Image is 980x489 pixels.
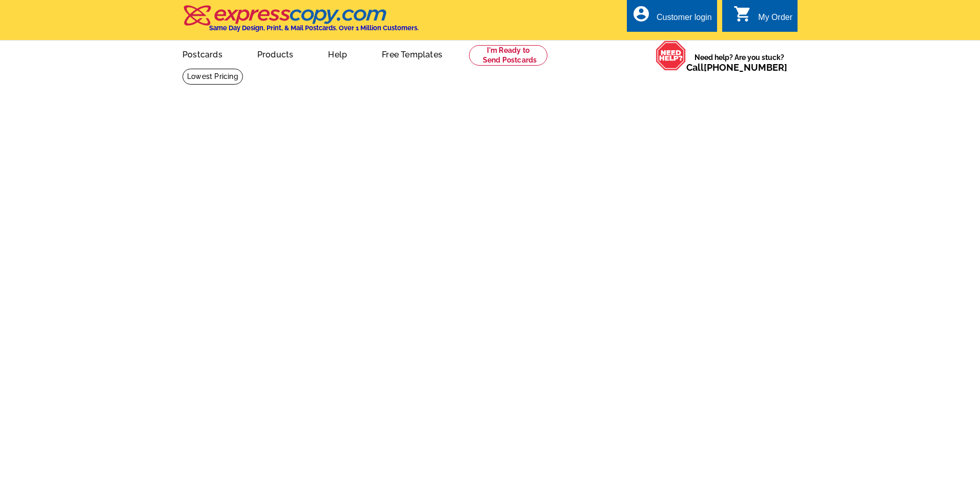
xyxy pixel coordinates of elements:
[686,62,787,73] span: Call
[657,13,712,27] div: Customer login
[632,5,650,23] i: account_circle
[312,42,363,66] a: Help
[166,42,239,66] a: Postcards
[365,42,459,66] a: Free Templates
[758,13,792,27] div: My Order
[686,52,792,73] span: Need help? Are you stuck?
[733,5,752,23] i: shopping_cart
[209,24,419,32] h4: Same Day Design, Print, & Mail Postcards. Over 1 Million Customers.
[182,12,419,32] a: Same Day Design, Print, & Mail Postcards. Over 1 Million Customers.
[656,40,686,71] img: help
[632,11,712,24] a: account_circle Customer login
[733,11,792,24] a: shopping_cart My Order
[704,62,787,73] a: [PHONE_NUMBER]
[241,42,310,66] a: Products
